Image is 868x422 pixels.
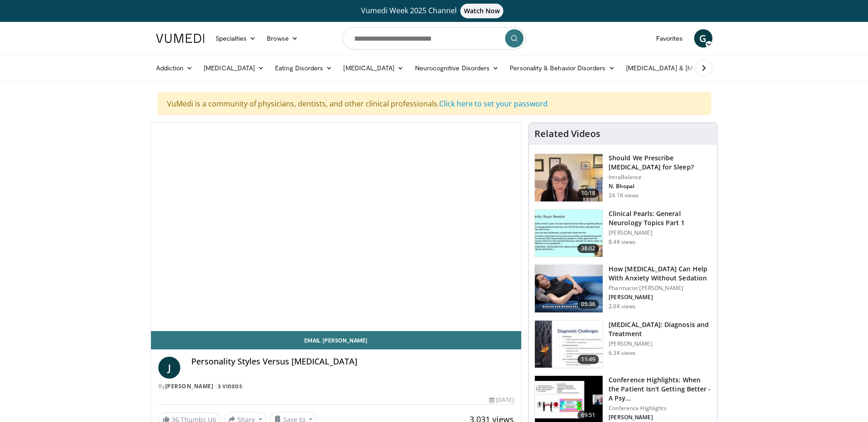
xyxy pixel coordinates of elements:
[577,244,599,253] span: 38:02
[210,29,262,47] a: Specialties
[534,264,712,313] a: 05:36 How [MEDICAL_DATA] Can Help With Anxiety Without Sedation Pharmacist [PERSON_NAME] [PERSON_...
[609,375,712,403] h3: Conference Highlights: When the Patient Isn't Getting Better - A Psy…
[609,405,712,412] p: Conference Highlights
[534,128,600,139] h4: Related Videos
[191,357,514,367] h4: Personality Styles Versus [MEDICAL_DATA]
[609,414,712,421] p: [PERSON_NAME]
[156,34,205,43] img: VuMedi Logo
[609,349,636,357] p: 6.3K views
[609,294,712,301] p: [PERSON_NAME]
[609,192,639,199] p: 24.1K views
[694,29,712,47] a: G
[151,59,199,77] a: Addiction
[609,303,636,310] p: 2.0K views
[609,340,712,348] p: [PERSON_NAME]
[534,153,712,202] a: 10:18 Should We Prescribe [MEDICAL_DATA] for Sleep? IntraBalance N. Bhopal 24.1K views
[651,29,689,47] a: Favorites
[609,238,636,246] p: 8.4K views
[460,4,504,18] span: Watch Now
[535,265,603,312] img: 7bfe4765-2bdb-4a7e-8d24-83e30517bd33.150x105_q85_crop-smart_upscale.jpg
[535,154,603,201] img: f7087805-6d6d-4f4e-b7c8-917543aa9d8d.150x105_q85_crop-smart_upscale.jpg
[439,99,548,109] a: Click here to set your password
[261,29,303,47] a: Browse
[158,357,180,379] a: J
[157,4,711,18] a: Vumedi Week 2025 ChannelWatch Now
[577,411,599,420] span: 69:51
[215,383,245,390] a: 3 Videos
[609,183,712,190] p: N. Bhopal
[577,189,599,198] span: 10:18
[620,59,751,77] a: [MEDICAL_DATA] & [MEDICAL_DATA]
[609,285,712,292] p: Pharmacist [PERSON_NAME]
[577,355,599,364] span: 11:49
[609,174,712,181] p: IntraBalance
[609,153,712,172] h3: Should We Prescribe [MEDICAL_DATA] for Sleep?
[534,209,712,258] a: 38:02 Clinical Pearls: General Neurology Topics Part 1 [PERSON_NAME] 8.4K views
[609,229,712,237] p: [PERSON_NAME]
[609,320,712,338] h3: [MEDICAL_DATA]: Diagnosis and Treatment
[535,210,603,257] img: 91ec4e47-6cc3-4d45-a77d-be3eb23d61cb.150x105_q85_crop-smart_upscale.jpg
[270,59,338,77] a: Eating Disorders
[158,382,514,390] div: By
[534,320,712,369] a: 11:49 [MEDICAL_DATA]: Diagnosis and Treatment [PERSON_NAME] 6.3K views
[577,300,599,309] span: 05:36
[489,396,514,404] div: [DATE]
[338,59,409,77] a: [MEDICAL_DATA]
[157,92,711,115] div: VuMedi is a community of physicians, dentists, and other clinical professionals.
[198,59,270,77] a: [MEDICAL_DATA]
[343,27,526,49] input: Search topics, interventions
[165,382,214,390] a: [PERSON_NAME]
[410,59,505,77] a: Neurocognitive Disorders
[151,331,522,349] a: Email [PERSON_NAME]
[151,123,522,331] video-js: Video Player
[504,59,620,77] a: Personality & Behavior Disorders
[535,321,603,368] img: 6e0bc43b-d42b-409a-85fd-0f454729f2ca.150x105_q85_crop-smart_upscale.jpg
[609,209,712,227] h3: Clinical Pearls: General Neurology Topics Part 1
[609,264,712,283] h3: How [MEDICAL_DATA] Can Help With Anxiety Without Sedation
